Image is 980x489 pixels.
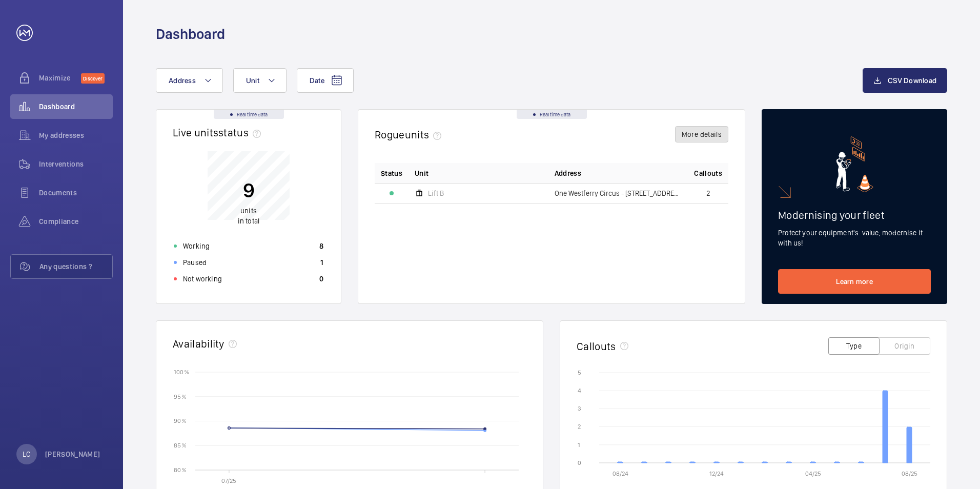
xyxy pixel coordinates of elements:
text: 0 [578,459,581,466]
button: Origin [879,337,930,355]
p: Working [183,241,210,251]
text: 08/25 [902,470,917,477]
button: Address [156,68,223,93]
h2: Modernising your fleet [778,209,931,221]
text: 07/25 [221,477,236,484]
p: 0 [319,274,323,284]
p: Not working [183,274,222,284]
a: Learn more [778,269,931,294]
button: More details [675,126,728,142]
button: Unit [233,68,287,93]
p: Protect your equipment's value, modernise it with us! [778,228,931,248]
p: 1 [320,257,323,268]
text: 5 [578,369,581,376]
p: Status [381,168,402,178]
span: units [240,207,257,215]
h2: Callouts [577,340,616,353]
span: units [405,128,446,141]
text: 4 [578,387,581,394]
div: Real time data [214,110,284,119]
span: Unit [415,168,428,178]
button: Date [297,68,354,93]
p: 9 [238,177,259,203]
button: Type [828,337,880,355]
h2: Live units [173,126,265,139]
text: 90 % [174,417,187,424]
button: CSV Download [863,68,947,93]
div: Real time data [517,110,587,119]
h1: Dashboard [156,25,225,44]
text: 2 [578,423,581,430]
span: Lift B [428,190,444,197]
span: One Westferry Circus - [STREET_ADDRESS] [555,190,682,197]
span: Maximize [39,73,81,83]
p: LC [23,449,30,459]
text: 08/24 [612,470,628,477]
span: Any questions ? [39,261,112,272]
span: Address [169,76,196,85]
span: My addresses [39,130,113,140]
text: 04/25 [805,470,821,477]
span: Compliance [39,216,113,227]
p: in total [238,206,259,226]
img: marketing-card.svg [836,136,873,192]
text: 85 % [174,442,187,449]
text: 12/24 [709,470,724,477]
span: Documents [39,188,113,198]
span: status [218,126,265,139]
span: Unit [246,76,259,85]
text: 100 % [174,368,189,375]
span: Discover [81,73,105,84]
span: 2 [706,190,710,197]
span: Date [310,76,324,85]
text: 95 % [174,393,187,400]
span: Address [555,168,581,178]
span: Dashboard [39,101,113,112]
h2: Rogue [375,128,445,141]
text: 80 % [174,466,187,473]
span: Interventions [39,159,113,169]
h2: Availability [173,337,224,350]
p: [PERSON_NAME] [45,449,100,459]
span: CSV Download [888,76,936,85]
p: 8 [319,241,323,251]
span: Callouts [694,168,722,178]
text: 3 [578,405,581,412]
p: Paused [183,257,207,268]
text: 1 [578,441,580,449]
